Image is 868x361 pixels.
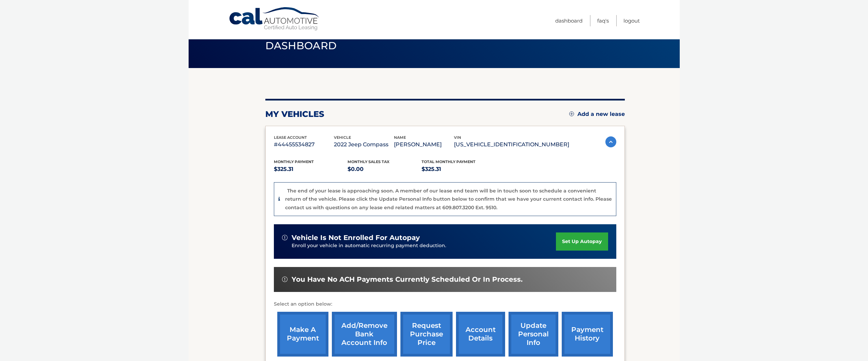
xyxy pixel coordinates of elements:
[265,39,337,52] span: Dashboard
[422,164,496,174] p: $325.31
[348,164,422,174] p: $0.00
[334,135,351,140] span: vehicle
[274,135,307,140] span: lease account
[454,140,569,149] p: [US_VEHICLE_IDENTIFICATION_NUMBER]
[456,312,505,357] a: account details
[274,159,314,164] span: Monthly Payment
[623,15,640,26] a: Logout
[454,135,461,140] span: vin
[605,136,616,147] img: accordion-active.svg
[400,312,453,357] a: request purchase price
[282,235,288,240] img: alert-white.svg
[332,312,397,357] a: Add/Remove bank account info
[282,277,288,282] img: alert-white.svg
[555,15,583,26] a: Dashboard
[274,164,348,174] p: $325.31
[562,312,613,357] a: payment history
[422,159,475,164] span: Total Monthly Payment
[292,275,523,284] span: You have no ACH payments currently scheduled or in process.
[274,140,334,149] p: #44455534827
[285,188,612,211] p: The end of your lease is approaching soon. A member of our lease end team will be in touch soon t...
[509,312,558,357] a: update personal info
[277,312,328,357] a: make a payment
[597,15,609,26] a: FAQ's
[274,300,616,308] p: Select an option below:
[556,232,608,251] a: set up autopay
[394,140,454,149] p: [PERSON_NAME]
[292,233,420,242] span: vehicle is not enrolled for autopay
[348,159,389,164] span: Monthly sales Tax
[265,109,324,119] h2: my vehicles
[394,135,406,140] span: name
[569,111,574,116] img: add.svg
[334,140,394,149] p: 2022 Jeep Compass
[229,7,321,31] a: Cal Automotive
[292,242,556,250] p: Enroll your vehicle in automatic recurring payment deduction.
[569,111,625,118] a: Add a new lease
